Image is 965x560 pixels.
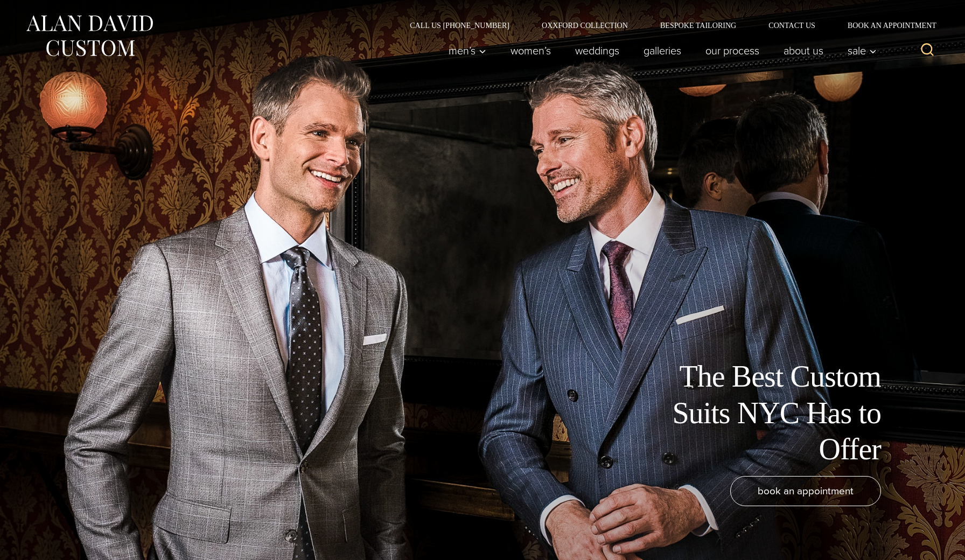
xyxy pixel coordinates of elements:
[394,22,526,29] a: Call Us [PHONE_NUMBER]
[563,40,632,61] a: weddings
[831,22,940,29] a: Book an Appointment
[694,40,772,61] a: Our Process
[914,38,940,64] button: View Search Form
[730,476,881,506] a: book an appointment
[758,483,854,499] span: book an appointment
[499,40,563,61] a: Women’s
[632,40,694,61] a: Galleries
[772,40,836,61] a: About Us
[25,12,154,60] img: Alan David Custom
[449,45,486,56] span: Men’s
[639,359,881,467] h1: The Best Custom Suits NYC Has to Offer
[394,22,940,29] nav: Secondary Navigation
[437,40,883,61] nav: Primary Navigation
[644,22,752,29] a: Bespoke Tailoring
[752,22,831,29] a: Contact Us
[848,45,877,56] span: Sale
[526,22,644,29] a: Oxxford Collection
